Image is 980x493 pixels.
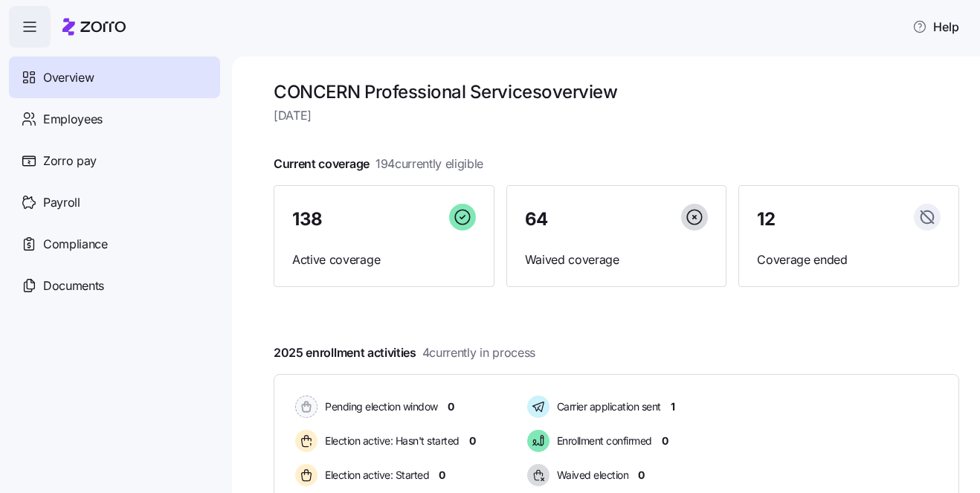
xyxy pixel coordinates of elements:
span: 4 currently in process [422,344,535,362]
span: Waived election [552,468,629,483]
a: Employees [9,98,220,140]
span: Carrier application sent [552,399,661,414]
a: Payroll [9,181,220,223]
a: Compliance [9,223,220,265]
a: Zorro pay [9,140,220,181]
span: 0 [439,468,445,483]
span: Overview [43,68,94,87]
span: Election active: Started [320,468,429,483]
button: Help [900,12,971,42]
span: Coverage ended [757,251,941,269]
a: Documents [9,265,220,306]
span: Election active: Hasn't started [320,434,460,448]
span: Current coverage [274,155,483,173]
span: 138 [292,210,323,228]
span: 2025 enrollment activities [274,344,535,362]
span: Zorro pay [43,152,97,170]
span: 0 [469,434,476,448]
span: 0 [662,434,668,448]
span: Active coverage [292,251,476,269]
a: Overview [9,57,220,98]
span: Documents [43,277,104,295]
span: 194 currently eligible [375,155,483,173]
span: 0 [448,399,454,414]
span: Waived coverage [525,251,709,269]
span: Pending election window [320,399,438,414]
h1: CONCERN Professional Services overview [274,80,959,103]
span: Help [912,18,959,36]
span: Enrollment confirmed [552,434,652,448]
span: 0 [638,468,645,483]
span: 1 [671,399,675,414]
span: 64 [525,210,548,228]
span: [DATE] [274,106,959,125]
span: 12 [757,210,775,228]
span: Compliance [43,235,108,254]
span: Payroll [43,193,80,212]
span: Employees [43,110,103,129]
